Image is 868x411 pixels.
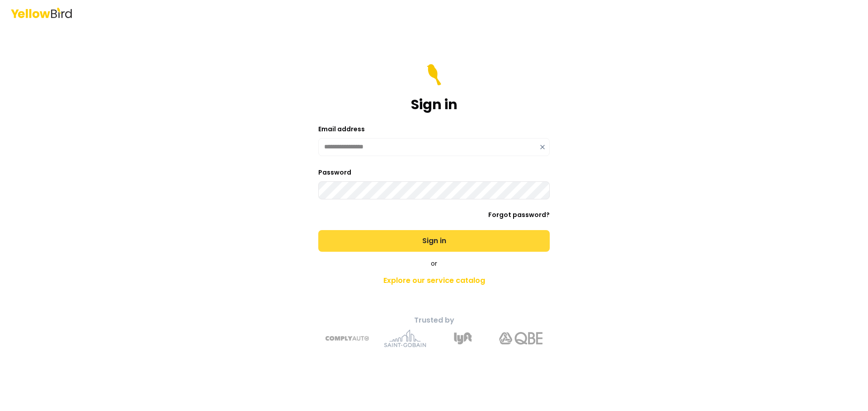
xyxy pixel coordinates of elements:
span: or [431,259,437,268]
label: Password [318,168,351,177]
h1: Sign in [411,97,458,113]
button: Sign in [318,230,550,252]
p: Trusted by [275,315,593,326]
label: Email address [318,125,365,134]
a: Explore our service catalog [275,272,593,290]
a: Forgot password? [488,210,550,219]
